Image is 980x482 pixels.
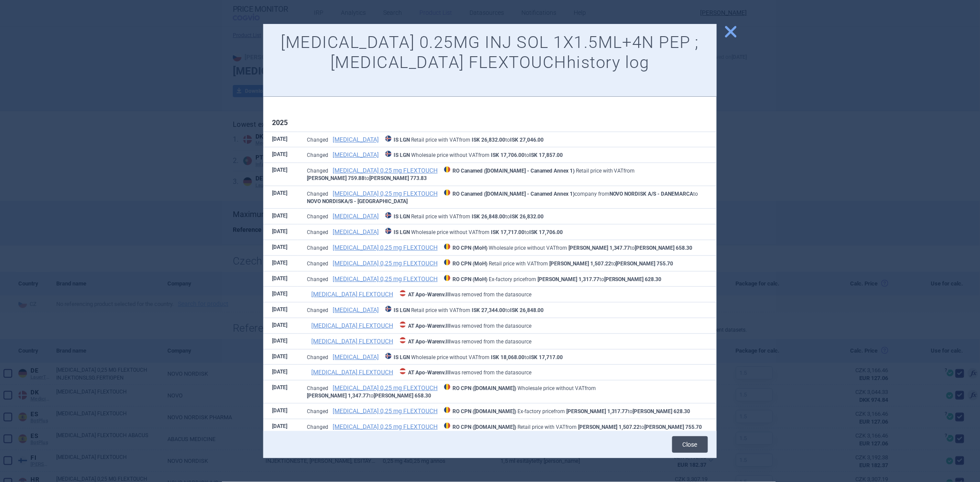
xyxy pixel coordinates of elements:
strong: ISK 26,848.00 [472,214,505,220]
a: [MEDICAL_DATA] 0,25 mg FLEXTOUCH [333,260,438,266]
th: [DATE] [263,287,298,302]
strong: IS LGN [394,152,410,158]
a: [MEDICAL_DATA] 0,25 mg FLEXTOUCH [333,408,438,414]
strong: AT Apo-Warenv.III [408,323,451,329]
span: Changed Ex-factory price from to [307,276,662,282]
a: [MEDICAL_DATA] FLEXTOUCH [311,369,393,375]
img: Romania [444,244,450,250]
strong: ISK 17,706.00 [491,152,524,158]
a: [MEDICAL_DATA] FLEXTOUCH [311,291,393,297]
span: was removed from the datasource [307,292,531,298]
strong: ISK 26,832.00 [472,137,505,143]
h1: [MEDICAL_DATA] 0.25MG INJ SOL 1X1.5ML+4N PEP ; [MEDICAL_DATA] FLEXTOUCH history log [272,33,708,72]
span: Changed Retail price with VAT from to [307,168,635,181]
a: [MEDICAL_DATA] 0,25 mg FLEXTOUCH [333,276,438,282]
strong: [PERSON_NAME] 755.70 [645,424,702,430]
strong: AT Apo-Warenv.III [408,292,451,298]
img: Iceland [385,353,391,359]
strong: [PERSON_NAME] 628.30 [604,276,662,282]
img: Austria [400,337,406,343]
strong: [PERSON_NAME] 1,507.22 [549,261,611,267]
span: Changed Wholesale price without VAT from to [307,229,563,235]
th: [DATE] [263,349,298,365]
th: [DATE] [263,147,298,163]
th: [DATE] [263,365,298,380]
strong: [PERSON_NAME] 1,507.22 [578,424,640,430]
img: Austria [400,322,406,328]
strong: IS LGN [394,229,410,235]
th: [DATE] [263,419,298,434]
img: Romania [444,190,450,196]
a: [MEDICAL_DATA] 0,25 mg FLEXTOUCH [333,167,438,173]
span: Changed Wholesale price without VAT from to [307,245,693,251]
strong: NOVO NORDISK A/S - DANEMARCA [609,191,694,197]
img: Iceland [385,306,391,312]
strong: [PERSON_NAME] 1,347.77 [307,393,369,399]
img: Romania [444,407,450,413]
a: [MEDICAL_DATA] 0,25 mg FLEXTOUCH [333,244,438,251]
a: [MEDICAL_DATA] FLEXTOUCH [311,338,393,344]
strong: RO Canamed ([DOMAIN_NAME] - Canamed Annex 1) [453,191,575,197]
strong: AT Apo-Warenv.III [408,339,451,345]
th: [DATE] [263,318,298,334]
strong: RO CPN ([DOMAIN_NAME]) [453,385,516,391]
strong: [PERSON_NAME] 773.83 [369,175,427,181]
th: [DATE] [263,186,298,209]
span: Changed Retail price with VAT from to [307,261,674,267]
span: Changed Retail price with VAT from to [307,214,544,220]
th: [DATE] [263,224,298,240]
th: [DATE] [263,255,298,271]
span: Changed Ex-factory price from to [307,408,691,414]
img: Romania [444,384,450,390]
strong: ISK 26,832.00 [510,214,544,220]
strong: IS LGN [394,137,410,143]
img: Austria [400,368,406,374]
a: [MEDICAL_DATA] [333,213,379,219]
span: Changed Retail price with VAT from to [307,424,702,430]
button: Close [672,436,708,453]
strong: [PERSON_NAME] 755.70 [616,261,674,267]
th: [DATE] [263,403,298,419]
th: [DATE] [263,380,298,404]
strong: RO CPN (MoH) [453,245,487,251]
span: Changed company from to [307,191,698,204]
strong: [PERSON_NAME] 1,317.77 [566,408,628,414]
strong: IS LGN [394,214,410,220]
span: was removed from the datasource [307,323,531,329]
span: Changed Retail price with VAT from to [307,307,544,313]
a: [MEDICAL_DATA] 0,25 mg FLEXTOUCH [333,190,438,197]
strong: [PERSON_NAME] 1,347.77 [568,245,630,251]
strong: [PERSON_NAME] 658.30 [635,245,693,251]
span: Changed Wholesale price without VAT from to [307,354,563,360]
strong: ISK 27,344.00 [472,307,505,313]
img: Austria [400,290,406,296]
strong: RO CPN ([DOMAIN_NAME]) [453,408,516,414]
strong: IS LGN [394,354,410,360]
strong: [PERSON_NAME] 1,317.77 [538,276,599,282]
span: Changed Wholesale price without VAT from to [307,385,596,399]
h1: 2025 [272,119,708,127]
strong: RO Canamed ([DOMAIN_NAME] - Canamed Annex 1) [453,168,575,174]
a: [MEDICAL_DATA] [333,152,379,158]
span: was removed from the datasource [307,339,531,345]
a: [MEDICAL_DATA] [333,136,379,143]
span: was removed from the datasource [307,370,531,376]
strong: RO CPN ([DOMAIN_NAME]) [453,424,516,430]
strong: RO CPN (MoH) [453,276,487,282]
a: [MEDICAL_DATA] 0,25 mg FLEXTOUCH [333,385,438,391]
strong: ISK 17,717.00 [491,229,524,235]
img: Romania [444,166,450,173]
strong: RO CPN (MoH) [453,261,487,267]
img: Romania [444,275,450,281]
strong: [PERSON_NAME] 658.30 [374,393,431,399]
strong: ISK 17,706.00 [529,229,563,235]
th: [DATE] [263,302,298,318]
strong: IS LGN [394,307,410,313]
strong: AT Apo-Warenv.III [408,370,451,376]
img: Romania [444,259,450,265]
strong: ISK 27,046.00 [510,137,544,143]
img: Iceland [385,228,391,234]
th: [DATE] [263,240,298,256]
img: Iceland [385,151,391,157]
a: [MEDICAL_DATA] [333,307,379,313]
